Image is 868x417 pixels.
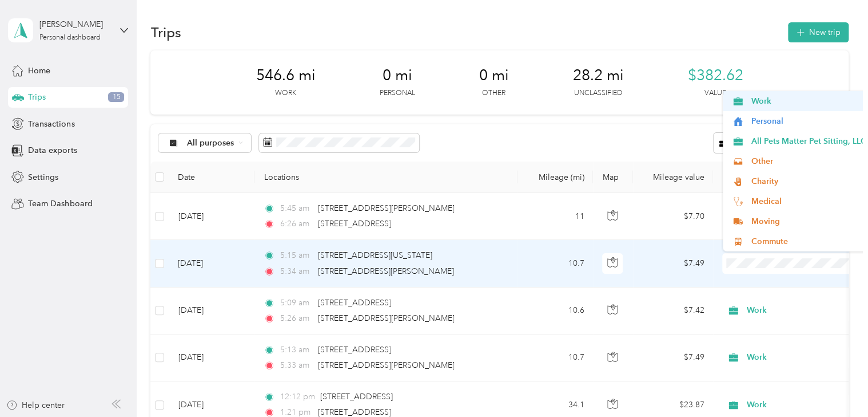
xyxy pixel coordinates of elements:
[751,195,866,207] span: Medical
[320,392,393,402] span: [STREET_ADDRESS]
[318,298,391,308] span: [STREET_ADDRESS]
[108,92,124,103] span: 15
[318,266,454,276] span: [STREET_ADDRESS][PERSON_NAME]
[318,360,454,370] span: [STREET_ADDRESS][PERSON_NAME]
[318,345,391,355] span: [STREET_ADDRESS]
[593,162,633,193] th: Map
[28,91,46,103] span: Trips
[39,34,101,41] div: Personal dashboard
[280,391,315,403] span: 12:12 pm
[28,171,58,183] span: Settings
[318,219,391,229] span: [STREET_ADDRESS]
[517,193,593,240] td: 11
[280,265,313,278] span: 5:34 am
[517,240,593,287] td: 10.7
[751,135,866,147] span: All Pets Matter Pet Sitting, LLC
[751,155,866,167] span: Other
[517,162,593,193] th: Mileage (mi)
[280,297,313,309] span: 5:09 am
[751,235,866,247] span: Commute
[633,193,713,240] td: $7.70
[28,198,92,210] span: Team Dashboard
[704,88,726,99] p: Value
[751,115,866,127] span: Personal
[280,202,313,215] span: 5:45 am
[633,240,713,287] td: $7.49
[150,26,181,38] h1: Trips
[804,353,868,417] iframe: Everlance-gr Chat Button Frame
[280,249,313,262] span: 5:15 am
[517,335,593,381] td: 10.7
[747,304,851,317] span: Work
[169,335,254,381] td: [DATE]
[633,288,713,335] td: $7.42
[751,95,866,107] span: Work
[256,66,315,85] span: 546.6 mi
[382,66,412,85] span: 0 mi
[747,351,851,364] span: Work
[517,288,593,335] td: 10.6
[572,66,623,85] span: 28.2 mi
[479,66,508,85] span: 0 mi
[318,250,432,260] span: [STREET_ADDRESS][US_STATE]
[751,175,866,187] span: Charity
[169,240,254,287] td: [DATE]
[28,65,50,77] span: Home
[280,344,313,356] span: 5:13 am
[6,399,65,411] button: Help center
[751,215,866,227] span: Moving
[169,162,254,193] th: Date
[747,399,851,411] span: Work
[379,88,415,99] p: Personal
[275,88,296,99] p: Work
[633,162,713,193] th: Mileage value
[482,88,505,99] p: Other
[280,218,313,230] span: 6:26 am
[318,203,454,213] span: [STREET_ADDRESS][PERSON_NAME]
[788,22,849,42] button: New trip
[318,313,454,323] span: [STREET_ADDRESS][PERSON_NAME]
[318,407,391,417] span: [STREET_ADDRESS]
[39,18,111,30] div: [PERSON_NAME]
[254,162,517,193] th: Locations
[28,118,74,130] span: Transactions
[187,139,234,147] span: All purposes
[28,144,77,156] span: Data exports
[169,288,254,335] td: [DATE]
[687,66,743,85] span: $382.62
[280,359,313,372] span: 5:33 am
[574,88,622,99] p: Unclassified
[633,335,713,381] td: $7.49
[169,193,254,240] td: [DATE]
[280,312,313,325] span: 5:26 am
